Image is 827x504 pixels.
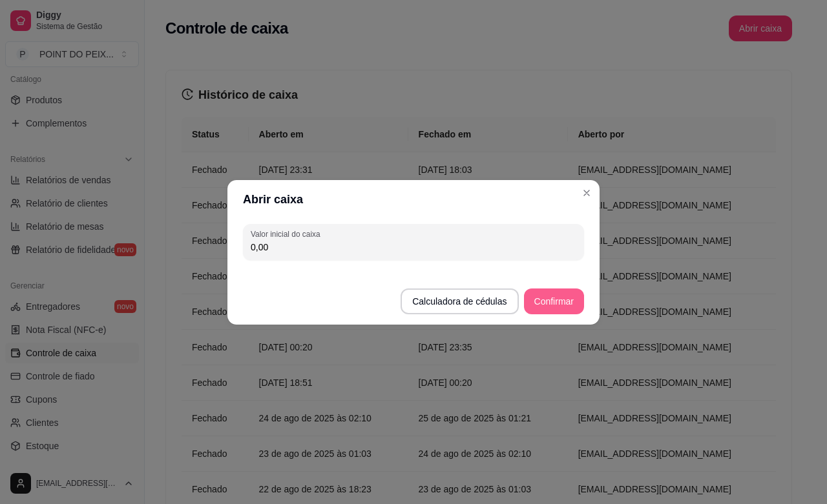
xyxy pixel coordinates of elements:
[251,228,324,239] label: Valor inicial do caixa
[251,241,576,254] input: Valor inicial do caixa
[227,180,600,219] header: Abrir caixa
[524,288,584,314] button: Confirmar
[401,288,518,314] button: Calculadora de cédulas
[576,183,597,203] button: Close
